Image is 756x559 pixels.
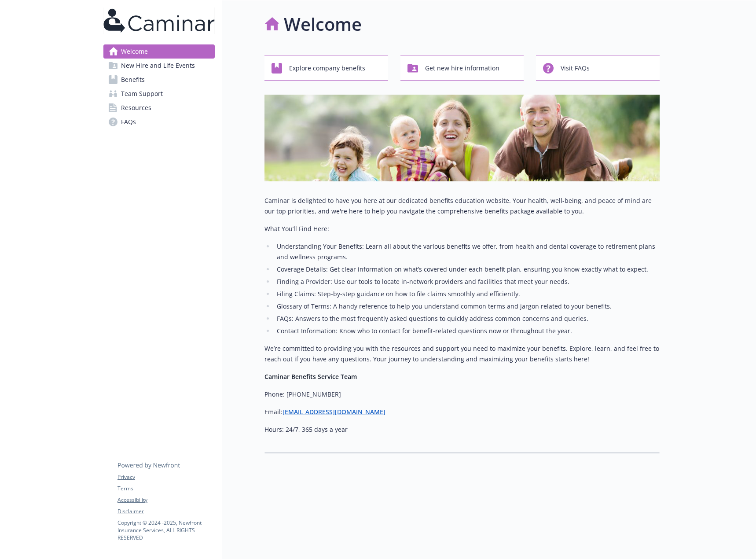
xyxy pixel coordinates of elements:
[103,44,215,59] a: Welcome
[561,60,590,77] span: Visit FAQs
[264,55,388,81] button: Explore company benefits
[536,55,660,81] button: Visit FAQs
[283,408,385,416] a: [EMAIL_ADDRESS][DOMAIN_NAME]
[103,87,215,101] a: Team Support
[264,195,660,217] p: Caminar is delighted to have you here at our dedicated benefits education website. Your health, w...
[117,485,214,493] a: Terms
[274,276,660,287] li: Finding a Provider: Use our tools to locate in-network providers and facilities that meet your ne...
[425,60,499,77] span: Get new hire information
[400,55,524,81] button: Get new hire information
[117,508,214,515] a: Disclaimer
[264,389,660,400] p: Phone: [PHONE_NUMBER]
[121,44,148,59] span: Welcome
[264,424,660,435] p: Hours: 24/7, 365 days a year
[274,326,660,336] li: Contact Information: Know who to contact for benefit-related questions now or throughout the year.
[264,95,660,181] img: overview page banner
[264,343,660,364] p: We’re committed to providing you with the resources and support you need to maximize your benefit...
[103,73,215,87] a: Benefits
[117,473,214,481] a: Privacy
[274,264,660,275] li: Coverage Details: Get clear information on what’s covered under each benefit plan, ensuring you k...
[103,59,215,73] a: New Hire and Life Events
[264,372,357,381] strong: Caminar Benefits Service Team
[274,301,660,312] li: Glossary of Terms: A handy reference to help you understand common terms and jargon related to yo...
[121,59,195,73] span: New Hire and Life Events
[103,115,215,129] a: FAQs
[117,496,214,504] a: Accessibility
[264,407,660,417] p: Email:
[103,101,215,115] a: Resources
[274,241,660,262] li: Understanding Your Benefits: Learn all about the various benefits we offer, from health and denta...
[121,115,136,129] span: FAQs
[121,101,151,115] span: Resources
[274,313,660,324] li: FAQs: Answers to the most frequently asked questions to quickly address common concerns and queries.
[264,224,660,234] p: What You’ll Find Here:
[289,60,365,77] span: Explore company benefits
[121,73,145,87] span: Benefits
[274,289,660,299] li: Filing Claims: Step-by-step guidance on how to file claims smoothly and efficiently.
[284,11,362,37] h1: Welcome
[121,87,163,101] span: Team Support
[117,519,214,541] p: Copyright © 2024 - 2025 , Newfront Insurance Services, ALL RIGHTS RESERVED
